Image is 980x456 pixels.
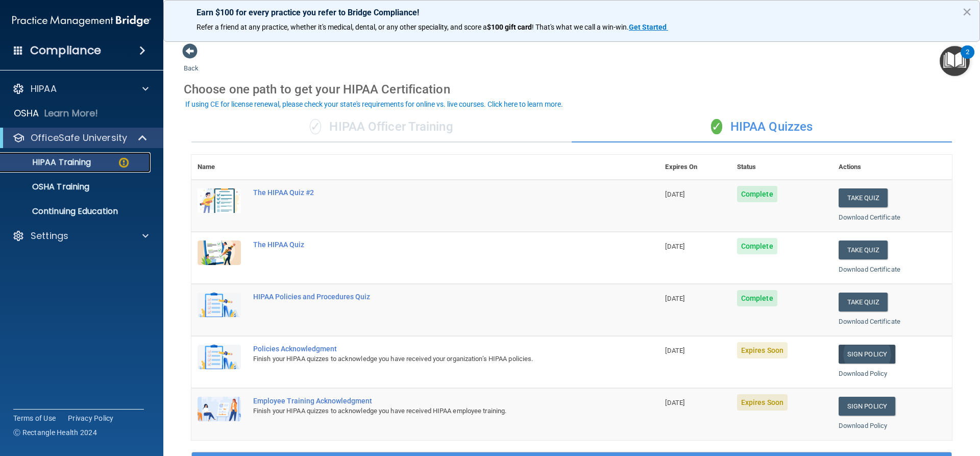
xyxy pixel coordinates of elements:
div: Finish your HIPAA quizzes to acknowledge you have received HIPAA employee training. [253,405,608,417]
a: Sign Policy [839,397,895,416]
p: Learn More! [44,107,99,119]
a: Terms of Use [13,413,56,423]
span: Ⓒ Rectangle Health 2024 [13,427,97,438]
div: HIPAA Policies and Procedures Quiz [253,293,608,301]
span: [DATE] [665,347,684,354]
span: Complete [737,186,777,202]
p: OfficeSafe University [31,132,127,144]
img: PMB logo [12,11,151,31]
a: Privacy Policy [68,413,114,423]
a: Download Certificate [839,213,900,221]
th: Name [191,155,247,180]
button: Take Quiz [839,188,888,207]
p: HIPAA [31,83,57,95]
p: Continuing Education [7,206,146,217]
span: ✓ [310,119,321,134]
a: Download Policy [839,422,888,429]
div: HIPAA Officer Training [191,112,572,142]
button: Take Quiz [839,241,888,259]
span: [DATE] [665,243,684,250]
a: Sign Policy [839,345,895,364]
th: Expires On [659,155,730,180]
span: [DATE] [665,399,684,406]
span: Complete [737,290,777,306]
a: Download Policy [839,370,888,377]
span: [DATE] [665,190,684,198]
p: OSHA Training [7,182,89,192]
div: The HIPAA Quiz [253,241,608,249]
a: HIPAA [12,83,149,95]
a: Download Certificate [839,266,900,273]
a: Get Started [629,23,668,31]
span: Refer a friend at any practice, whether it's medical, dental, or any other speciality, and score a [197,23,487,31]
div: Choose one path to get your HIPAA Certification [184,75,960,104]
p: Settings [31,230,68,242]
strong: $100 gift card [487,23,532,31]
p: Earn $100 for every practice you refer to Bridge Compliance! [197,8,947,17]
span: Complete [737,238,777,254]
span: ✓ [711,119,722,134]
a: Back [184,52,199,72]
h4: Compliance [30,43,101,58]
a: Download Certificate [839,318,900,325]
div: Finish your HIPAA quizzes to acknowledge you have received your organization’s HIPAA policies. [253,353,608,365]
th: Status [731,155,832,180]
th: Actions [832,155,952,180]
div: HIPAA Quizzes [572,112,952,142]
div: 2 [966,52,969,65]
span: Expires Soon [737,394,788,411]
span: [DATE] [665,295,684,302]
a: OfficeSafe University [12,132,148,144]
div: Employee Training Acknowledgment [253,397,608,405]
button: Take Quiz [839,293,888,311]
div: Policies Acknowledgment [253,345,608,353]
button: If using CE for license renewal, please check your state's requirements for online vs. live cours... [184,99,565,109]
div: If using CE for license renewal, please check your state's requirements for online vs. live cours... [185,101,563,108]
span: ! That's what we call a win-win. [532,23,629,31]
a: Settings [12,230,149,242]
p: HIPAA Training [7,157,91,167]
p: OSHA [14,107,39,119]
span: Expires Soon [737,342,788,358]
button: Close [962,4,972,20]
div: The HIPAA Quiz #2 [253,188,608,197]
img: warning-circle.0cc9ac19.png [117,156,130,169]
button: Open Resource Center, 2 new notifications [940,46,970,76]
strong: Get Started [629,23,667,31]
